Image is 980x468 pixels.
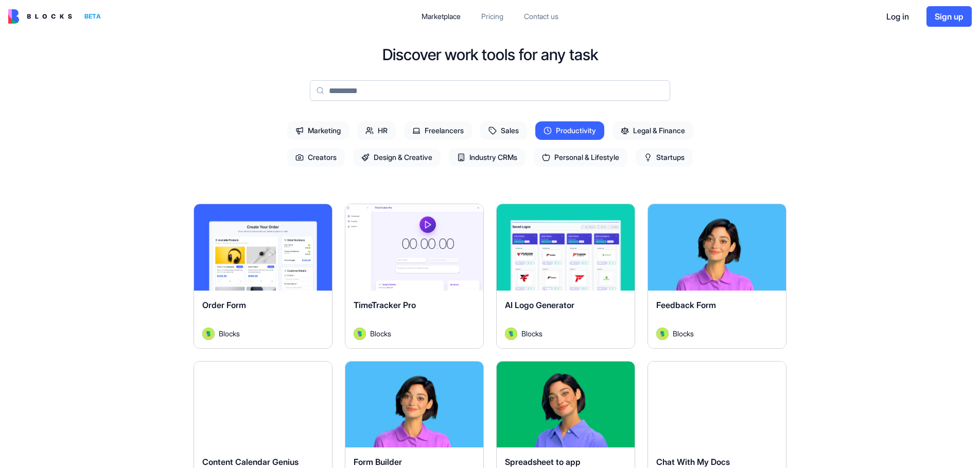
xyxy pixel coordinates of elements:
span: Sales [480,121,527,140]
img: Avatar [202,328,215,340]
a: Marketplace [413,7,469,26]
span: Chat With My Docs [656,457,730,467]
span: HR [357,121,396,140]
span: Form Builder [354,457,402,467]
a: Pricing [473,7,512,26]
img: Avatar [354,328,366,340]
a: TimeTracker ProAvatarBlocks [345,204,484,349]
img: Avatar [656,328,669,340]
a: BETA [8,9,105,24]
button: Sign up [926,6,972,27]
div: BETA [80,9,105,24]
div: Contact us [524,11,558,22]
span: Creators [287,148,345,167]
span: Blocks [219,328,240,339]
h2: Discover work tools for any task [382,45,598,64]
span: Order Form [202,300,246,310]
button: Log in [877,6,918,27]
span: TimeTracker Pro [354,300,416,310]
span: Marketing [287,121,349,140]
a: Contact us [516,7,567,26]
span: Blocks [673,328,694,339]
div: Pricing [481,11,503,22]
span: Content Calendar Genius [202,457,299,467]
span: Personal & Lifestyle [534,148,627,167]
span: Industry CRMs [449,148,526,167]
span: Feedback Form [656,300,716,310]
img: Avatar [505,328,517,340]
span: Freelancers [404,121,472,140]
span: Design & Creative [353,148,441,167]
span: Productivity [535,121,604,140]
span: Legal & Finance [612,121,693,140]
a: Order FormAvatarBlocks [194,204,332,349]
a: Feedback FormAvatarBlocks [647,204,786,349]
img: logo [8,9,72,24]
span: AI Logo Generator [505,300,574,310]
div: Marketplace [422,11,461,22]
span: Startups [636,148,693,167]
span: Blocks [370,328,391,339]
span: Blocks [521,328,542,339]
a: AI Logo GeneratorAvatarBlocks [496,204,635,349]
span: Spreadsheet to app [505,457,581,467]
